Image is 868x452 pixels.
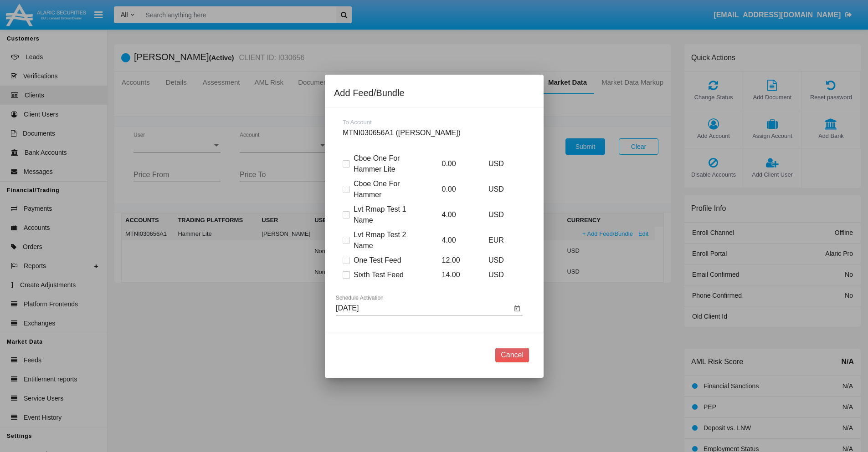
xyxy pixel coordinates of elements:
p: USD [482,255,523,266]
span: Cboe One For Hammer Lite [354,153,422,175]
p: USD [482,209,523,220]
span: Cboe One For Hammer [354,178,422,200]
span: Lvt Rmap Test 2 Name [354,229,422,251]
span: Sixth Test Feed [354,269,404,280]
div: Add Feed/Bundle [334,86,534,100]
span: To Account [343,119,372,126]
p: USD [482,158,523,169]
p: 0.00 [435,158,476,169]
button: Open calendar [512,303,523,314]
p: 12.00 [435,255,476,266]
p: 4.00 [435,235,476,246]
p: 14.00 [435,269,476,280]
span: Lvt Rmap Test 1 Name [354,204,422,226]
p: 0.00 [435,184,476,195]
p: EUR [482,235,523,246]
span: MTNI030656A1 ([PERSON_NAME]) [343,129,461,137]
button: Cancel [495,348,529,362]
p: USD [482,184,523,195]
p: USD [482,269,523,280]
p: 4.00 [435,209,476,220]
span: One Test Feed [354,255,401,266]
